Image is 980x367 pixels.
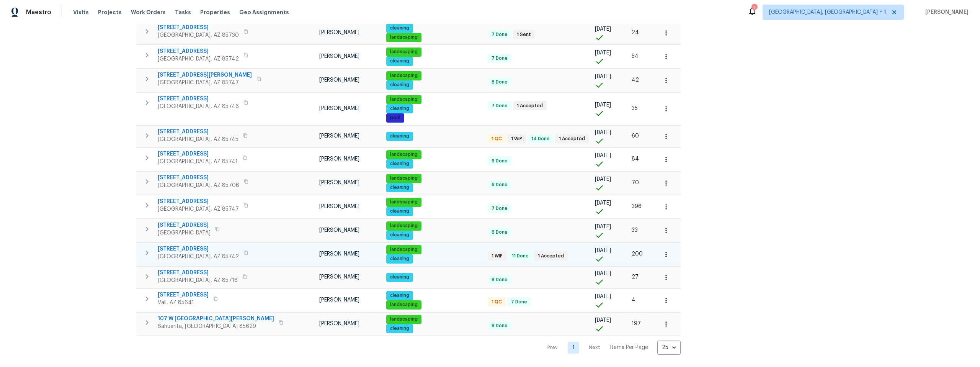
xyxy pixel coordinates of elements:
[488,79,511,85] span: 8 Done
[632,228,638,233] span: 33
[488,103,511,109] span: 7 Done
[387,301,421,308] span: landscaping
[239,8,289,16] span: Geo Assignments
[158,150,238,158] span: [STREET_ADDRESS]
[632,77,639,83] span: 42
[632,204,642,209] span: 396
[319,156,359,162] span: [PERSON_NAME]
[158,277,238,284] span: [GEOGRAPHIC_DATA], AZ 85716
[319,133,359,139] span: [PERSON_NAME]
[158,24,239,31] span: [STREET_ADDRESS]
[319,274,359,280] span: [PERSON_NAME]
[73,8,89,16] span: Visits
[595,153,611,158] span: [DATE]
[488,55,511,62] span: 7 Done
[158,48,239,55] span: [STREET_ADDRESS]
[488,323,511,329] span: 8 Done
[158,221,211,229] span: [STREET_ADDRESS]
[158,205,239,213] span: [GEOGRAPHIC_DATA], AZ 85747
[595,177,611,182] span: [DATE]
[319,204,359,209] span: [PERSON_NAME]
[514,103,546,109] span: 1 Accepted
[657,338,681,357] div: 25
[131,8,166,16] span: Work Orders
[632,156,639,162] span: 84
[387,115,403,121] span: pool
[595,50,611,56] span: [DATE]
[535,253,567,259] span: 1 Accepted
[319,228,359,233] span: [PERSON_NAME]
[540,341,681,355] nav: Pagination Navigation
[158,198,239,205] span: [STREET_ADDRESS]
[595,248,611,253] span: [DATE]
[595,294,611,299] span: [DATE]
[158,128,238,136] span: [STREET_ADDRESS]
[488,229,511,236] span: 6 Done
[158,182,239,189] span: [GEOGRAPHIC_DATA], AZ 85706
[488,299,505,305] span: 1 QC
[175,10,191,15] span: Tasks
[488,31,511,38] span: 7 Done
[508,299,530,305] span: 7 Done
[610,344,648,351] p: Items Per Page
[488,205,511,212] span: 7 Done
[632,54,639,59] span: 54
[387,316,421,323] span: landscaping
[632,274,639,280] span: 27
[387,151,421,158] span: landscaping
[158,55,239,63] span: [GEOGRAPHIC_DATA], AZ 85742
[387,72,421,79] span: landscaping
[387,175,421,182] span: landscaping
[387,184,412,191] span: cleaning
[158,95,239,103] span: [STREET_ADDRESS]
[158,103,239,110] span: [GEOGRAPHIC_DATA], AZ 85746
[158,253,239,261] span: [GEOGRAPHIC_DATA], AZ 85742
[319,30,359,35] span: [PERSON_NAME]
[922,8,969,16] span: [PERSON_NAME]
[319,77,359,83] span: [PERSON_NAME]
[769,8,886,16] span: [GEOGRAPHIC_DATA], [GEOGRAPHIC_DATA] + 1
[319,106,359,111] span: [PERSON_NAME]
[319,297,359,303] span: [PERSON_NAME]
[595,318,611,323] span: [DATE]
[387,49,421,55] span: landscaping
[158,299,209,306] span: Vail, AZ 85641
[488,136,505,142] span: 1 QC
[158,269,238,277] span: [STREET_ADDRESS]
[158,315,274,323] span: 107 W [GEOGRAPHIC_DATA][PERSON_NAME]
[632,321,641,326] span: 197
[158,31,239,39] span: [GEOGRAPHIC_DATA], AZ 85730
[319,54,359,59] span: [PERSON_NAME]
[632,297,635,303] span: 4
[751,5,757,12] div: 7
[387,58,412,64] span: cleaning
[595,74,611,79] span: [DATE]
[508,136,525,142] span: 1 WIP
[387,325,412,332] span: cleaning
[319,251,359,257] span: [PERSON_NAME]
[26,8,51,16] span: Maestro
[387,208,412,215] span: cleaning
[632,30,639,35] span: 24
[568,342,579,354] a: Goto page 1
[514,31,534,38] span: 1 Sent
[528,136,553,142] span: 14 Done
[387,25,412,31] span: cleaning
[556,136,588,142] span: 1 Accepted
[387,82,412,88] span: cleaning
[200,8,230,16] span: Properties
[158,245,239,253] span: [STREET_ADDRESS]
[488,182,511,188] span: 6 Done
[595,26,611,32] span: [DATE]
[387,292,412,299] span: cleaning
[319,180,359,185] span: [PERSON_NAME]
[595,200,611,206] span: [DATE]
[158,71,252,79] span: [STREET_ADDRESS][PERSON_NAME]
[488,253,506,259] span: 1 WIP
[158,158,238,165] span: [GEOGRAPHIC_DATA], AZ 85741
[158,174,239,182] span: [STREET_ADDRESS]
[595,130,611,135] span: [DATE]
[158,79,252,87] span: [GEOGRAPHIC_DATA], AZ 85747
[387,161,412,167] span: cleaning
[632,251,643,257] span: 200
